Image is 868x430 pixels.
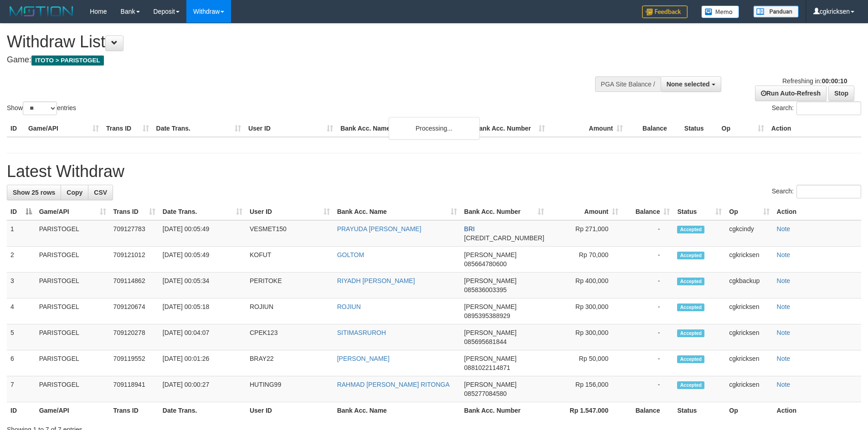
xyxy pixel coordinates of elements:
td: [DATE] 00:05:49 [159,247,246,273]
td: PARISTOGEL [36,324,110,350]
img: MOTION_logo.png [7,5,76,18]
td: cgkricksen [725,376,773,402]
td: 3 [7,273,36,298]
label: Show entries [7,101,76,115]
th: Bank Acc. Number: activate to sort column ascending [461,203,548,220]
td: Rp 156,000 [548,376,622,402]
span: Copy 085836003395 to clipboard [464,286,507,293]
td: cgkcindy [725,220,773,247]
a: Note [777,277,791,284]
span: BRI [464,225,475,233]
td: 7 [7,376,36,402]
button: None selected [661,76,721,92]
th: Bank Acc. Name [334,402,461,419]
th: Trans ID [110,402,159,419]
td: - [622,220,673,247]
th: User ID [245,120,337,137]
a: Note [777,303,791,310]
th: Trans ID [103,120,153,137]
th: Bank Acc. Name [337,120,471,137]
th: Op: activate to sort column ascending [725,203,773,220]
div: PGA Site Balance / [595,76,661,92]
a: [PERSON_NAME] [337,355,390,362]
span: [PERSON_NAME] [464,277,517,284]
a: Note [777,329,791,336]
h4: Game: [7,56,570,65]
th: Op [725,402,773,419]
th: Game/API [36,402,110,419]
th: Bank Acc. Number [471,120,549,137]
a: GOLTOM [337,251,364,258]
a: Copy [61,185,88,200]
input: Search: [796,101,861,115]
span: Copy 0895395388929 to clipboard [464,312,510,319]
th: Status [673,402,725,419]
span: CSV [94,189,107,196]
a: Note [777,381,791,388]
td: 709114862 [110,273,159,298]
td: PARISTOGEL [36,247,110,273]
label: Search: [772,101,861,115]
label: Search: [772,185,861,198]
td: - [622,273,673,298]
td: 709121012 [110,247,159,273]
select: Showentries [23,101,57,115]
th: Action [768,120,861,137]
td: Rp 300,000 [548,324,622,350]
span: [PERSON_NAME] [464,251,517,258]
a: Note [777,225,791,233]
th: Bank Acc. Number [461,402,548,419]
td: Rp 400,000 [548,273,622,298]
a: SITIMASRUROH [337,329,386,336]
span: ITOTO > PARISTOGEL [31,56,104,66]
th: Balance [622,402,673,419]
td: - [622,298,673,324]
a: RIYADH [PERSON_NAME] [337,277,415,284]
a: Note [777,251,791,258]
img: Button%20Memo.svg [701,5,740,18]
td: BRAY22 [246,350,334,376]
td: PARISTOGEL [36,376,110,402]
td: Rp 271,000 [548,220,622,247]
span: Accepted [677,355,704,363]
td: [DATE] 00:05:34 [159,273,246,298]
a: CSV [88,185,113,200]
th: User ID [246,402,334,419]
td: VESMET150 [246,220,334,247]
td: 709127783 [110,220,159,247]
a: PRAYUDA [PERSON_NAME] [337,225,421,233]
th: Status [681,120,718,137]
strong: 00:00:10 [822,77,847,85]
th: Balance: activate to sort column ascending [622,203,673,220]
a: Show 25 rows [7,185,61,200]
td: 1 [7,220,36,247]
th: Amount: activate to sort column ascending [548,203,622,220]
td: - [622,324,673,350]
span: Copy 0881022114871 to clipboard [464,364,510,371]
td: cgkricksen [725,298,773,324]
td: 4 [7,298,36,324]
a: Stop [828,86,854,101]
th: Trans ID: activate to sort column ascending [110,203,159,220]
td: KOFUT [246,247,334,273]
td: PARISTOGEL [36,220,110,247]
td: cgkricksen [725,247,773,273]
td: PARISTOGEL [36,298,110,324]
td: HUTING99 [246,376,334,402]
th: Date Trans. [159,402,246,419]
th: Op [718,120,768,137]
span: [PERSON_NAME] [464,303,517,310]
th: Bank Acc. Name: activate to sort column ascending [334,203,461,220]
span: Accepted [677,278,704,285]
a: Run Auto-Refresh [755,86,827,101]
td: 709120674 [110,298,159,324]
span: Copy 689701025220535 to clipboard [464,234,544,242]
td: 6 [7,350,36,376]
th: User ID: activate to sort column ascending [246,203,334,220]
th: Game/API: activate to sort column ascending [36,203,110,220]
th: Game/API [25,120,103,137]
input: Search: [796,185,861,198]
span: Accepted [677,252,704,259]
h1: Latest Withdraw [7,162,861,181]
img: Feedback.jpg [642,5,688,18]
